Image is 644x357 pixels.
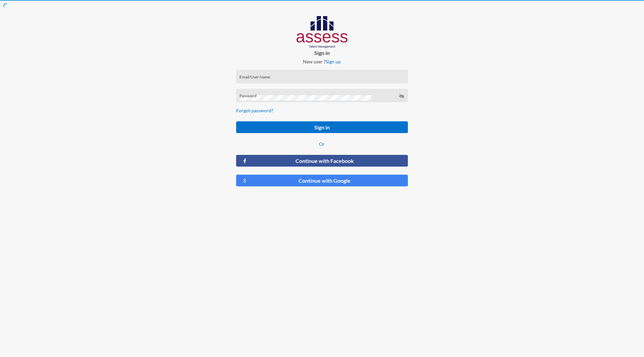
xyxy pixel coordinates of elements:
[326,59,341,64] a: Sign up
[236,155,408,167] button: Continue with Facebook
[236,108,273,113] a: Forgot password?
[231,59,413,64] p: New user ?
[297,16,348,48] img: AssessLogoo.svg
[236,175,408,186] button: Continue with Google
[236,121,408,133] button: Sign in
[231,50,413,56] p: Sign in
[236,141,408,147] p: Or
